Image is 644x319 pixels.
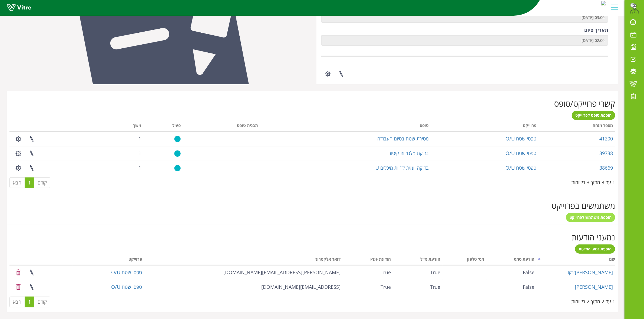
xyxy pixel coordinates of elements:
td: 1 [105,161,143,175]
a: קודם [34,177,50,188]
a: טפסי שטח O/U [506,150,536,156]
img: yes [174,136,181,142]
span: הוספת משתמש לפרוייקט [570,215,612,220]
th: מספר מזהה [539,121,615,132]
span: הוספת טופס לפרוייקט [575,113,612,118]
div: 1 עד 3 מתוך 3 רשומות [571,177,615,186]
a: טפסי שטח O/U [506,135,536,142]
th: פרוייקט [73,255,144,265]
a: 39738 [599,150,613,156]
th: מס' טלפון [442,255,487,265]
img: yes [174,150,181,157]
th: טופס [260,121,431,132]
th: תבנית טופס [183,121,260,132]
th: הודעת סמס [487,255,537,265]
td: 1 [105,132,143,146]
td: False [487,280,537,294]
th: הודעת מייל [393,255,442,265]
th: פרוייקט [431,121,539,132]
th: הודעת PDF [343,255,393,265]
img: c0dca6a0-d8b6-4077-9502-601a54a2ea4a.jpg [601,1,606,5]
a: הבא [9,177,25,188]
a: טפסי שטח O/U [111,269,142,276]
div: 1 עד 2 מתוך 2 רשומות [571,296,615,305]
a: הוספת משתמש לפרוייקט [566,213,615,222]
td: True [343,265,393,280]
th: משך [105,121,143,132]
h2: משתמשים בפרוייקט [9,201,615,210]
td: True [393,265,442,280]
td: True [393,280,442,294]
a: [PERSON_NAME] [575,284,613,290]
a: בדיקה יומית לחוות מיכלים U [375,164,429,171]
img: da32df7d-b9e3-429d-8c5c-2e32c797c474.png [629,3,640,14]
th: שם: activate to sort column descending [537,255,615,265]
a: 41200 [599,135,613,142]
a: טפסי שטח O/U [111,284,142,290]
a: בדיקת מלכודות קיטור [389,150,429,156]
a: קודם [34,297,50,307]
a: 1 [25,297,34,307]
a: 1 [25,177,34,188]
a: 38669 [599,164,613,171]
td: True [343,280,393,294]
td: 1 [105,146,143,161]
td: [EMAIL_ADDRESS][DOMAIN_NAME] [144,280,343,294]
td: False [487,265,537,280]
a: טפסי שטח O/U [506,164,536,171]
th: דואר אלקטרוני [144,255,343,265]
label: תאריך סיום [584,27,608,34]
a: הוספת נמען הודעות [575,244,615,254]
h2: נמעני הודעות [9,233,615,242]
a: הבא [9,297,25,307]
a: הוספת טופס לפרוייקט [572,111,615,120]
td: [PERSON_NAME][EMAIL_ADDRESS][DOMAIN_NAME] [144,265,343,280]
a: מסירת שטח בסיום העבודה [377,135,429,142]
a: [PERSON_NAME]'נקו [568,269,613,276]
img: yes [174,165,181,172]
th: פעיל [143,121,183,132]
h2: קשרי פרוייקט/טופס [9,99,615,108]
span: הוספת נמען הודעות [579,246,612,251]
